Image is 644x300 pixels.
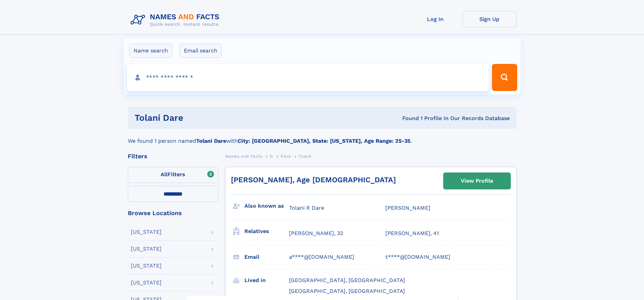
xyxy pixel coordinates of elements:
div: Filters [128,153,218,159]
div: Browse Locations [128,210,218,216]
b: City: [GEOGRAPHIC_DATA], State: [US_STATE], Age Range: 25-35 [238,138,410,144]
span: Tolani R Dare [289,205,324,211]
span: All [161,171,168,178]
div: View Profile [461,173,493,189]
a: View Profile [444,173,510,189]
a: [PERSON_NAME], 41 [385,230,439,237]
span: Tolani [299,154,311,159]
a: Names and Facts [225,152,262,160]
div: We found 1 person named with . [128,129,517,145]
div: [US_STATE] [131,229,162,235]
a: [PERSON_NAME], 32 [289,230,343,237]
h3: Also known as [244,200,289,212]
a: Log In [408,11,462,27]
img: Logo Names and Facts [128,11,225,29]
div: Found 1 Profile In Our Records Database [293,115,510,122]
h1: Tolani Dare [135,114,293,122]
span: [PERSON_NAME] [385,205,430,211]
h3: Relatives [244,226,289,237]
a: D [270,152,273,160]
a: [PERSON_NAME], Age [DEMOGRAPHIC_DATA] [231,176,396,184]
b: Tolani Dare [196,138,226,144]
span: Dare [281,154,291,159]
div: [US_STATE] [131,280,162,285]
button: Search Button [492,64,517,91]
input: search input [127,64,489,91]
h3: Email [244,251,289,263]
label: Email search [180,44,222,58]
div: [US_STATE] [131,263,162,269]
div: [US_STATE] [131,246,162,252]
h3: Lived in [244,275,289,286]
label: Name search [129,44,172,58]
a: Sign Up [462,11,517,27]
span: [GEOGRAPHIC_DATA], [GEOGRAPHIC_DATA] [289,288,405,294]
a: Dare [281,152,291,160]
span: [GEOGRAPHIC_DATA], [GEOGRAPHIC_DATA] [289,277,405,283]
span: D [270,154,273,159]
label: Filters [128,167,218,183]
